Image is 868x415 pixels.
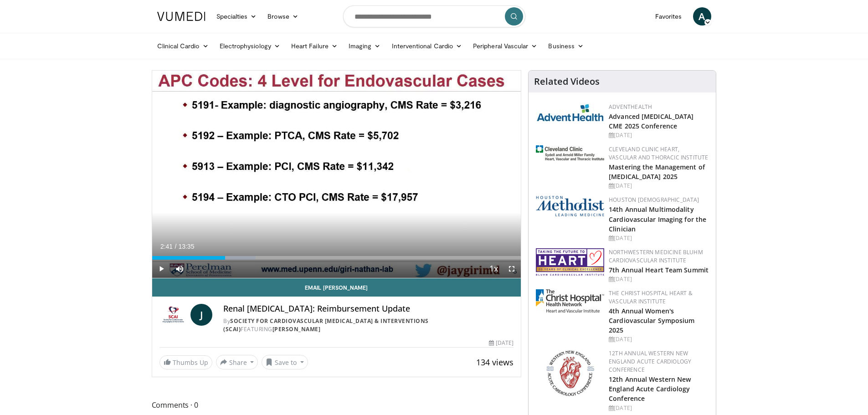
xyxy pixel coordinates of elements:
[170,260,189,278] button: Mute
[152,37,214,55] a: Clinical Cardio
[484,260,503,278] button: Playback Rate
[157,12,205,21] img: VuMedi Logo
[216,355,258,369] button: Share
[467,37,543,55] a: Peripheral Vascular
[286,37,343,55] a: Heart Failure
[545,349,596,397] img: 0954f259-7907-4053-a817-32a96463ecc8.png.150x105_q85_autocrop_double_scale_upscale_version-0.2.png
[609,349,691,374] a: 12th Annual Western New England Acute Cardiology Conference
[609,145,708,161] a: Cleveland Clinic Heart, Vascular and Thoracic Institute
[343,5,525,27] input: Search topics, interventions
[543,37,589,55] a: Business
[609,375,691,403] a: 12th Annual Western New England Acute Cardiology Conference
[609,196,699,204] a: Houston [DEMOGRAPHIC_DATA]
[343,37,386,55] a: Imaging
[152,71,521,278] video-js: Video Player
[536,103,604,122] img: 5c3c682d-da39-4b33-93a5-b3fb6ba9580b.jpg.150x105_q85_autocrop_double_scale_upscale_version-0.2.jpg
[609,163,705,181] a: Mastering the Management of [MEDICAL_DATA] 2025
[223,317,514,333] div: By FEATURING
[609,182,709,190] div: [DATE]
[272,325,321,333] a: [PERSON_NAME]
[386,37,468,55] a: Interventional Cardio
[160,243,173,250] span: 2:41
[223,304,514,314] h4: Renal [MEDICAL_DATA]: Reimbursement Update
[609,112,693,130] a: Advanced [MEDICAL_DATA] CME 2025 Conference
[609,248,703,264] a: Northwestern Medicine Bluhm Cardiovascular Institute
[609,234,709,242] div: [DATE]
[211,7,262,26] a: Specialties
[190,304,212,326] a: J
[159,304,187,326] img: Society for Cardiovascular Angiography & Interventions (SCAI)
[609,103,652,111] a: AdventHealth
[536,145,604,161] img: d536a004-a009-4cb9-9ce6-f9f56c670ef5.jpg.150x105_q85_autocrop_double_scale_upscale_version-0.2.jpg
[152,399,522,411] span: Comments 0
[152,260,170,278] button: Play
[476,357,514,368] span: 134 views
[609,335,709,343] div: [DATE]
[536,196,604,216] img: 5e4488cc-e109-4a4e-9fd9-73bb9237ee91.png.150x105_q85_autocrop_double_scale_upscale_version-0.2.png
[536,248,604,276] img: f8a43200-de9b-4ddf-bb5c-8eb0ded660b2.png.150x105_q85_autocrop_double_scale_upscale_version-0.2.png
[178,243,194,250] span: 13:35
[609,131,709,139] div: [DATE]
[536,289,604,313] img: 32b1860c-ff7d-4915-9d2b-64ca529f373e.jpg.150x105_q85_autocrop_double_scale_upscale_version-0.2.jpg
[489,339,514,347] div: [DATE]
[214,37,286,55] a: Electrophysiology
[159,355,212,369] a: Thumbs Up
[534,76,600,87] h4: Related Videos
[609,266,709,274] a: 7th Annual Heart Team Summit
[262,7,304,26] a: Browse
[609,404,709,412] div: [DATE]
[609,205,706,233] a: 14th Annual Multimodality Cardiovascular Imaging for the Clinician
[152,278,521,297] a: Email [PERSON_NAME]
[503,260,521,278] button: Fullscreen
[609,289,693,305] a: The Christ Hospital Heart & Vascular Institute
[152,256,521,260] div: Progress Bar
[609,307,694,334] a: 4th Annual Women's Cardiovascular Symposium 2025
[693,7,711,26] a: A
[650,7,688,26] a: Favorites
[223,317,429,333] a: Society for Cardiovascular [MEDICAL_DATA] & Interventions (SCAI)
[609,275,709,283] div: [DATE]
[262,355,308,369] button: Save to
[175,243,177,250] span: /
